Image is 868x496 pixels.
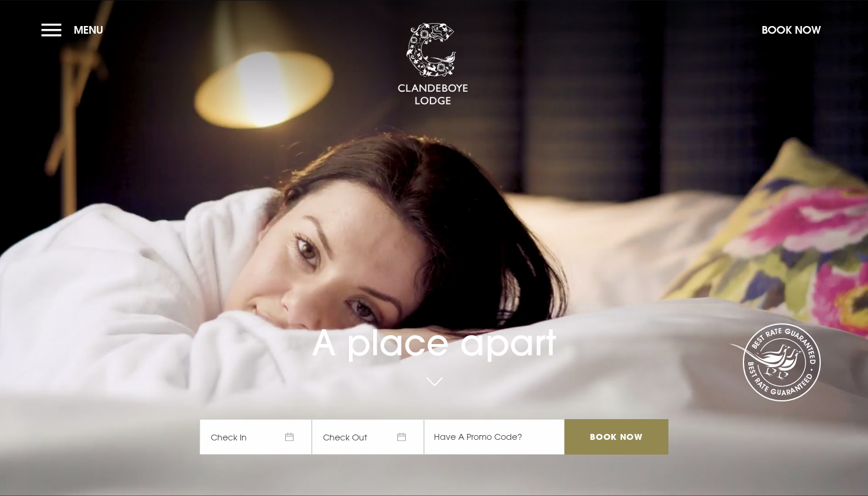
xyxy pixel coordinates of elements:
button: Book Now [756,17,827,43]
h1: A place apart [200,291,668,364]
span: Check Out [312,419,424,455]
input: Book Now [564,419,668,455]
button: Menu [41,17,109,43]
img: Clandeboye Lodge [397,23,468,106]
input: Have A Promo Code? [424,419,564,455]
span: Check In [200,419,312,455]
span: Menu [74,23,103,37]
